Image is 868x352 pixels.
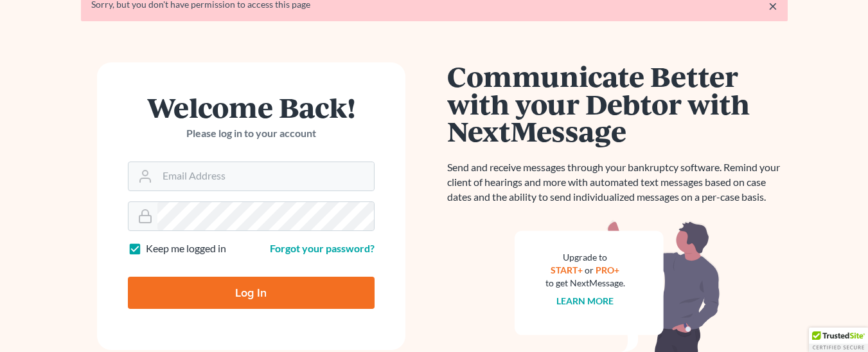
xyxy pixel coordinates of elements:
[447,160,788,205] p: Send and receive messages through your bankruptcy software. Remind your client of hearings and mo...
[585,264,594,275] span: or
[545,251,625,264] div: Upgrade to
[551,264,583,275] a: START+
[447,62,788,145] h1: Communicate Better with your Debtor with NextMessage
[128,277,375,309] input: Log In
[596,264,619,275] a: PRO+
[545,277,625,290] div: to get NextMessage.
[157,162,374,190] input: Email Address
[270,242,375,254] a: Forgot your password?
[128,126,375,141] p: Please log in to your account
[809,328,868,352] div: TrustedSite Certified
[556,295,614,306] a: Learn more
[146,241,226,256] label: Keep me logged in
[128,93,375,121] h1: Welcome Back!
